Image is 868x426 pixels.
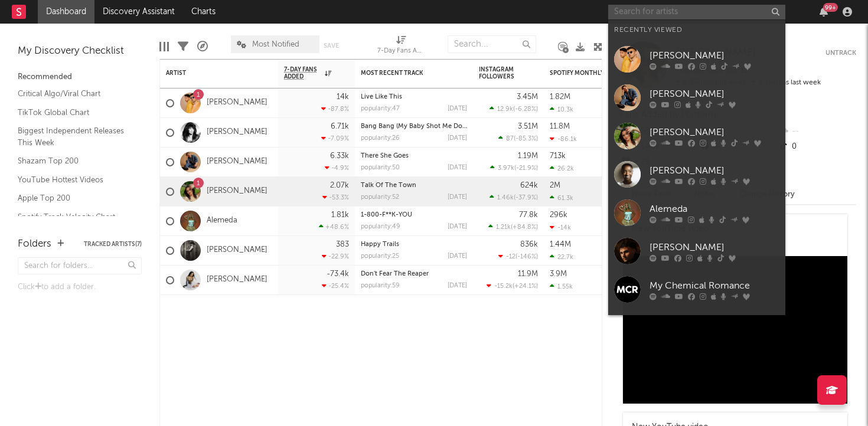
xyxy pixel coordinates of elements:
div: -4.9 % [325,164,349,172]
div: ( ) [487,282,538,290]
a: Live Like This [361,94,402,100]
a: There She Goes [361,153,409,159]
div: Live Like This [361,94,467,100]
span: +24.1 % [514,283,536,290]
div: popularity: 49 [361,224,400,230]
div: 1.55k [550,283,573,290]
div: [PERSON_NAME] [650,240,779,254]
a: Bang Bang (My Baby Shot Me Down) [Live] - 2025 Remaster [361,123,543,130]
div: There She Goes [361,153,467,159]
div: -53.3 % [322,194,349,201]
div: 61.3k [550,194,573,202]
div: popularity: 52 [361,194,399,201]
a: [PERSON_NAME] [207,157,267,167]
div: [DATE] [448,165,467,171]
span: -37.9 % [515,195,536,201]
div: [DATE] [448,253,467,260]
a: [PERSON_NAME] [207,98,267,108]
div: Spotify Monthly Listeners [550,70,638,77]
div: [DATE] [448,106,467,112]
div: 1.19M [518,152,538,160]
div: popularity: 47 [361,106,400,112]
span: +84.8 % [513,224,536,231]
div: ( ) [490,105,538,113]
button: Untrack [825,47,856,59]
div: Alemeda [650,202,779,216]
div: popularity: 26 [361,135,400,142]
span: -146 % [517,254,536,260]
button: 99+ [820,7,828,17]
div: 7-Day Fans Added (7-Day Fans Added) [377,30,425,64]
a: Talk Of The Town [361,182,416,189]
a: Alemeda [207,216,237,226]
a: Apple Top 200 [18,192,130,205]
input: Search for folders... [18,257,142,274]
a: [PERSON_NAME] [608,117,785,155]
span: 3.97k [498,165,514,172]
div: [DATE] [448,194,467,201]
button: Save [324,42,339,49]
div: -22.9 % [322,253,349,260]
div: 1-800-F**K-YOU [361,212,467,218]
a: [PERSON_NAME] [207,245,267,255]
div: 296k [550,211,567,219]
div: [DATE] [448,224,467,230]
span: Most Notified [252,41,299,48]
div: ( ) [490,164,538,172]
a: Spotify Track Velocity Chart [18,211,130,224]
div: [PERSON_NAME] [650,87,779,101]
a: Critical Algo/Viral Chart [18,87,130,100]
span: -85.3 % [515,136,536,142]
div: 1.44M [550,241,571,248]
a: [PERSON_NAME] [608,78,785,117]
a: [PERSON_NAME] [207,127,267,137]
div: 6.33k [330,152,349,160]
a: YouTube Hottest Videos [18,173,130,186]
span: -15.2k [494,283,513,290]
a: Alemeda [608,194,785,232]
a: Biggest Independent Releases This Week [18,124,130,149]
span: -12 [506,254,515,260]
input: Search for artists [608,5,785,19]
div: -73.4k [327,270,349,278]
a: Don't Fear The Reaper [361,271,429,277]
div: Happy Trails [361,241,467,248]
div: 22.7k [550,253,573,261]
div: 10.3k [550,106,573,113]
div: Most Recent Track [361,70,449,77]
div: 14k [337,93,349,101]
span: 12.9k [497,106,513,113]
input: Search... [448,35,536,53]
span: 7-Day Fans Added [284,66,322,80]
div: ( ) [498,135,538,142]
div: 7-Day Fans Added (7-Day Fans Added) [377,44,425,58]
span: -21.9 % [516,165,536,172]
span: 1.21k [496,224,511,231]
div: 1.81k [331,211,349,219]
div: Click to add a folder. [18,280,142,294]
span: 87 [506,136,514,142]
a: Crash [PERSON_NAME] Freestyles [608,309,785,356]
div: [PERSON_NAME] [650,48,779,63]
div: 3.45M [517,93,538,101]
div: popularity: 25 [361,253,399,260]
div: 6.71k [331,123,349,130]
div: -14k [550,224,571,231]
div: Recently Viewed [614,23,779,37]
a: Happy Trails [361,241,399,248]
div: 624k [520,182,538,189]
div: My Discovery Checklist [18,44,142,58]
div: [PERSON_NAME] [650,163,779,178]
div: Folders [18,237,51,251]
div: [PERSON_NAME] [650,125,779,139]
div: ( ) [498,253,538,260]
button: Tracked Artists(7) [84,241,142,247]
div: 713k [550,152,566,160]
div: popularity: 59 [361,283,400,289]
div: 836k [520,241,538,248]
div: Recommended [18,70,142,84]
div: -- [778,124,856,139]
div: 1.82M [550,93,570,101]
div: 3.51M [518,123,538,130]
div: -7.09 % [321,135,349,142]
